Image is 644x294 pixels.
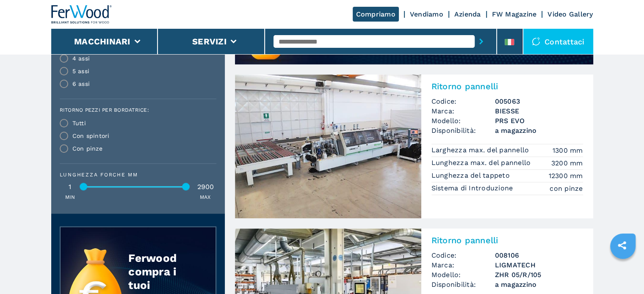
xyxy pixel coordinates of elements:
span: Modello: [431,270,495,280]
a: Vendiamo [410,10,443,18]
div: Contattaci [523,29,593,54]
span: Disponibilità: [431,280,495,289]
div: 6 assi [72,81,90,87]
img: Contattaci [532,37,540,46]
p: MIN [65,194,75,201]
a: Ritorno pannelli BIESSE PRS EVORitorno pannelliCodice:005063Marca:BIESSEModello:PRS EVODisponibil... [235,74,593,218]
div: 4 assi [72,55,90,61]
a: FW Magazine [492,10,537,18]
em: 1300 mm [553,146,583,155]
img: Ritorno pannelli BIESSE PRS EVO [235,74,421,218]
div: 5 assi [72,68,90,74]
h3: 008106 [495,250,583,260]
a: Compriamo [353,7,399,22]
span: Modello: [431,116,495,126]
h2: Ritorno pannelli [431,235,583,245]
span: Marca: [431,260,495,270]
iframe: Chat [608,256,638,288]
p: Lunghezza max. del pannello [431,158,533,168]
h3: PRS EVO [495,116,583,126]
div: lunghezza forche mm [60,172,216,177]
em: con pinze [550,184,583,193]
h3: ZHR 05/R/105 [495,270,583,280]
span: a magazzino [495,280,583,289]
p: Lunghezza del tappeto [431,171,512,180]
button: Macchinari [74,36,130,47]
div: Con pinze [72,146,102,151]
span: a magazzino [495,126,583,135]
button: Servizi [192,36,227,47]
span: Marca: [431,106,495,116]
a: Azienda [454,10,481,18]
button: submit-button [475,32,488,51]
img: Ferwood [51,5,112,24]
a: sharethis [611,235,633,256]
label: Ritorno pezzi per bordatrice: [60,107,211,113]
span: Codice: [431,250,495,260]
a: Video Gallery [547,10,593,18]
em: 3200 mm [551,158,583,168]
span: Disponibilità: [431,126,495,135]
p: Sistema di Introduzione [431,184,515,193]
h3: 005063 [495,96,583,106]
p: Larghezza max. del pannello [431,146,531,155]
div: Tutti [72,120,86,126]
h3: BIESSE [495,106,583,116]
h2: Ritorno pannelli [431,81,583,91]
h3: LIGMATECH [495,260,583,270]
em: 12300 mm [549,171,583,181]
p: MAX [200,194,211,201]
span: Codice: [431,96,495,106]
div: Con spintori [72,133,110,139]
div: 1 [60,184,81,190]
div: 2900 [195,184,216,190]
